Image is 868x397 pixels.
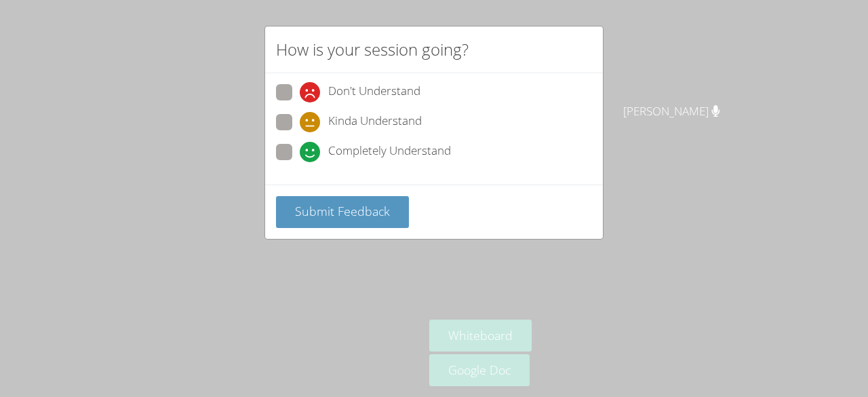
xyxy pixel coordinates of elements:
[328,112,422,132] span: Kinda Understand
[276,196,409,228] button: Submit Feedback
[276,37,469,62] h2: How is your session going?
[328,82,420,102] span: Don't Understand
[295,203,390,219] span: Submit Feedback
[328,142,451,162] span: Completely Understand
